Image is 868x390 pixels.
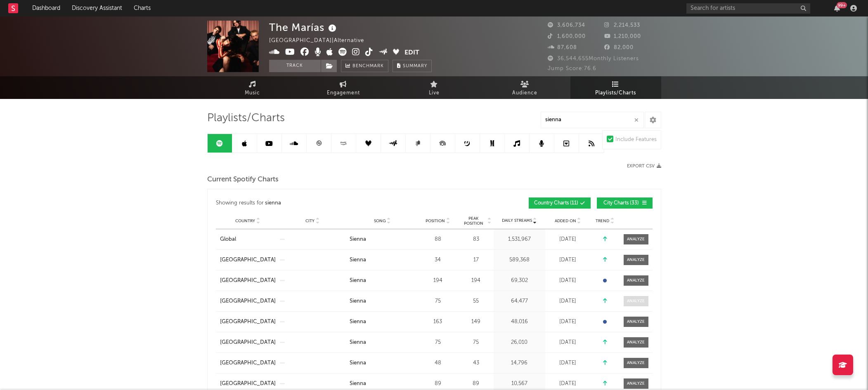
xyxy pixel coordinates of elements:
a: Sienna [350,235,415,244]
div: 149 [461,318,492,326]
div: 163 [419,318,456,326]
div: Showing results for [216,197,434,209]
div: 75 [419,338,456,347]
div: 43 [461,359,492,367]
span: Added On [555,218,576,223]
div: Sienna [350,338,366,347]
span: Position [426,218,445,223]
button: Country Charts(11) [529,197,591,209]
button: Track [269,60,321,72]
span: Live [429,88,440,98]
span: Summary [403,64,427,68]
span: Playlists/Charts [595,88,636,98]
span: 87,608 [548,45,577,50]
div: 17 [461,256,492,264]
div: 194 [419,277,456,285]
div: 48 [419,359,456,367]
div: Include Features [615,135,657,145]
div: 34 [419,256,456,264]
a: [GEOGRAPHIC_DATA] [220,318,276,326]
span: Peak Position [461,216,487,226]
span: 82,000 [604,45,634,50]
div: 83 [461,235,492,244]
div: 194 [461,277,492,285]
div: 75 [461,338,492,347]
div: Sienna [350,256,366,264]
div: 55 [461,297,492,305]
div: 88 [419,235,456,244]
span: 2,214,533 [604,23,640,28]
span: Music [245,88,260,98]
div: [DATE] [547,338,589,347]
div: 99 + [837,2,847,8]
input: Search for artists [686,3,810,14]
a: [GEOGRAPHIC_DATA] [220,380,276,388]
a: Benchmark [341,60,388,72]
span: Daily Streams [502,218,532,224]
span: Jump Score: 76.6 [548,66,596,71]
span: Country Charts ( 11 ) [534,201,578,206]
div: Sienna [350,235,366,244]
span: 1,210,000 [604,34,641,39]
div: Sienna [350,277,366,285]
a: Live [389,76,480,99]
a: Sienna [350,338,415,347]
span: Playlists/Charts [207,113,285,123]
button: City Charts(33) [597,197,653,209]
span: Trend [596,218,609,223]
span: Song [374,218,386,223]
a: Sienna [350,256,415,264]
span: City [305,218,315,223]
div: [DATE] [547,380,589,388]
a: [GEOGRAPHIC_DATA] [220,277,276,285]
div: 89 [461,380,492,388]
a: Music [207,76,298,99]
a: Audience [480,76,570,99]
div: The Marías [269,21,338,34]
div: [GEOGRAPHIC_DATA] [220,297,276,305]
a: Engagement [298,76,389,99]
div: 64,477 [496,297,543,305]
div: [DATE] [547,318,589,326]
a: Sienna [350,277,415,285]
span: City Charts ( 33 ) [602,201,640,206]
a: Playlists/Charts [570,76,661,99]
div: Sienna [350,318,366,326]
button: Summary [393,60,432,72]
input: Search Playlists/Charts [541,112,644,128]
div: Sienna [350,359,366,367]
div: sienna [265,198,281,208]
a: Global [220,235,276,244]
a: Sienna [350,359,415,367]
div: 75 [419,297,456,305]
div: [DATE] [547,235,589,244]
span: Engagement [327,88,360,98]
a: [GEOGRAPHIC_DATA] [220,359,276,367]
a: [GEOGRAPHIC_DATA] [220,338,276,347]
div: [DATE] [547,256,589,264]
div: 589,368 [496,256,543,264]
div: 48,016 [496,318,543,326]
div: 1,531,967 [496,235,543,244]
span: 3,606,734 [548,23,585,28]
a: Sienna [350,380,415,388]
a: Sienna [350,297,415,305]
div: [GEOGRAPHIC_DATA] | Alternative [269,36,374,46]
button: 99+ [834,5,840,12]
a: [GEOGRAPHIC_DATA] [220,256,276,264]
a: Sienna [350,318,415,326]
button: Export CSV [627,164,661,169]
span: Audience [512,88,537,98]
span: Benchmark [352,61,384,71]
div: 14,796 [496,359,543,367]
span: Current Spotify Charts [207,175,279,185]
div: [DATE] [547,359,589,367]
div: 89 [419,380,456,388]
div: Sienna [350,297,366,305]
div: 69,302 [496,277,543,285]
div: 10,567 [496,380,543,388]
